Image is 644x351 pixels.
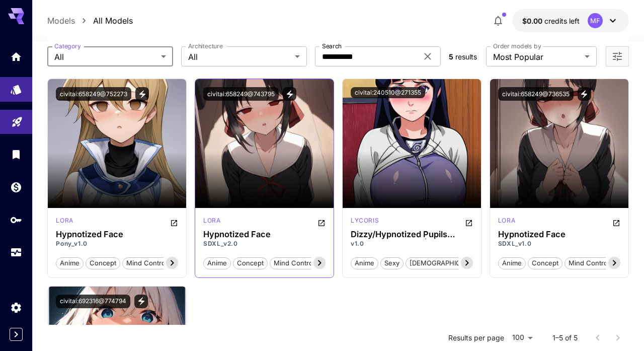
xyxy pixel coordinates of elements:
[406,256,487,269] button: [DEMOGRAPHIC_DATA]
[10,214,22,226] div: API Keys
[10,328,23,341] button: Expand sidebar
[578,87,591,101] button: View trigger words
[203,230,326,239] h3: Hypnotized Face
[528,256,562,269] button: concept
[528,258,562,268] span: concept
[10,301,22,314] div: Settings
[498,239,620,248] p: SDXL_v1.0
[351,256,378,269] button: anime
[56,216,73,225] p: lora
[86,258,120,268] span: concept
[56,239,178,248] p: Pony_v1.0
[406,258,486,268] span: [DEMOGRAPHIC_DATA]
[351,230,473,239] h3: Dizzy/Hypnotized Pupils Concept LyCORIS | Cheems AI
[122,256,171,269] button: mind control
[170,216,178,228] button: Open in CivitAI
[54,42,81,50] label: Category
[498,256,526,269] button: anime
[317,216,326,228] button: Open in CivitAI
[56,216,73,228] div: Pony
[493,51,581,63] span: Most Popular
[283,87,296,101] button: View trigger words
[455,52,477,61] span: results
[270,258,318,268] span: mind control
[351,258,378,268] span: anime
[565,258,613,268] span: mind control
[47,15,75,27] a: Models
[351,87,425,98] button: civitai:240510@271355
[498,216,515,228] div: SDXL 1.0
[351,239,473,248] p: v1.0
[56,295,130,308] button: civitai:692316@774794
[233,256,268,269] button: concept
[612,216,620,228] button: Open in CivitAI
[270,256,318,269] button: mind control
[134,295,148,308] button: View trigger words
[47,15,133,27] nav: breadcrumb
[56,230,178,239] h3: Hypnotized Face
[93,15,133,27] a: All Models
[588,13,603,28] div: MF
[188,51,291,63] span: All
[522,16,580,26] div: $0.00
[10,47,22,60] div: Home
[11,112,23,125] div: Playground
[498,87,574,101] button: civitai:658249@736535
[498,230,620,239] h3: Hypnotized Face
[203,87,279,101] button: civitai:658249@743795
[508,330,536,345] div: 100
[123,258,171,268] span: mind control
[565,256,613,269] button: mind control
[203,239,326,248] p: SDXL_v2.0
[56,256,84,269] button: anime
[10,246,22,259] div: Usage
[203,256,231,269] button: anime
[351,216,379,225] p: lycoris
[10,148,22,161] div: Library
[522,17,544,25] span: $0.00
[203,216,220,225] p: lora
[10,80,22,93] div: Models
[10,181,22,193] div: Wallet
[86,256,120,269] button: concept
[493,42,541,50] label: Order models by
[322,42,342,50] label: Search
[512,9,629,32] button: $0.00MF
[135,87,149,101] button: View trigger words
[381,258,403,268] span: sexy
[351,216,379,228] div: SD 1.5
[449,52,453,61] span: 5
[544,17,580,25] span: credits left
[204,258,230,268] span: anime
[465,216,473,228] button: Open in CivitAI
[56,258,83,268] span: anime
[498,216,515,225] p: lora
[203,216,220,228] div: SDXL 1.0
[56,87,131,101] button: civitai:658249@752273
[54,51,157,63] span: All
[233,258,267,268] span: concept
[448,333,504,343] p: Results per page
[499,258,525,268] span: anime
[611,50,623,63] button: Open more filters
[552,333,578,343] p: 1–5 of 5
[188,42,222,50] label: Architecture
[380,256,404,269] button: sexy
